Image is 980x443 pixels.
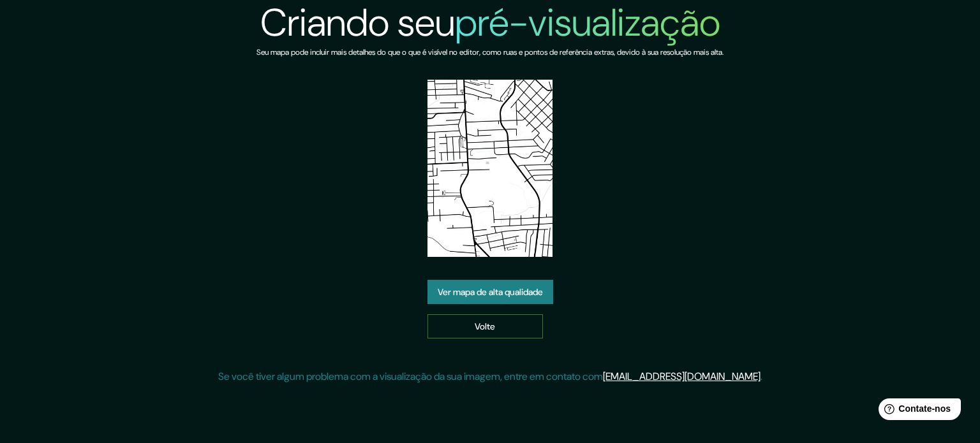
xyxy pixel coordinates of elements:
[438,286,543,298] font: Ver mapa de alta qualidade
[256,47,724,57] font: Seu mapa pode incluir mais detalhes do que o que é visível no editor, como ruas e pontos de refer...
[427,314,543,338] a: Volte
[427,280,553,304] a: Ver mapa de alta qualidade
[427,80,553,257] img: visualização do mapa criado
[475,321,495,332] font: Volte
[761,370,762,383] font: .
[603,370,761,383] a: [EMAIL_ADDRESS][DOMAIN_NAME]
[866,393,966,429] iframe: Iniciador de widget de ajuda
[218,370,603,383] font: Se você tiver algum problema com a visualização da sua imagem, entre em contato com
